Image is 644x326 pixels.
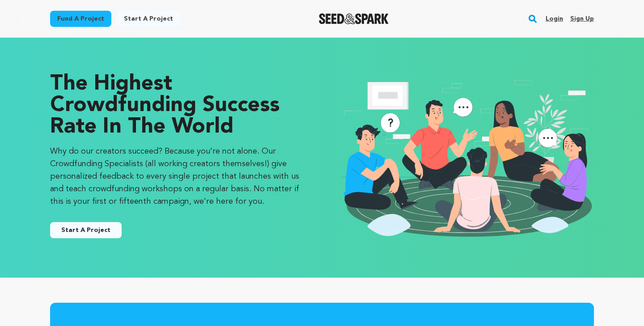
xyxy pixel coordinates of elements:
[117,11,180,27] a: Start a project
[50,145,304,208] p: Why do our creators succeed? Because you’re not alone. Our Crowdfunding Specialists (all working ...
[546,12,563,26] a: Login
[319,13,389,24] img: Seed&Spark Logo Dark Mode
[319,13,389,24] a: Seed&Spark Homepage
[50,73,304,138] p: The Highest Crowdfunding Success Rate in the World
[50,11,111,27] a: Fund a project
[570,12,594,26] a: Sign up
[340,73,594,242] img: seedandspark start project illustration image
[50,222,122,238] a: Start A Project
